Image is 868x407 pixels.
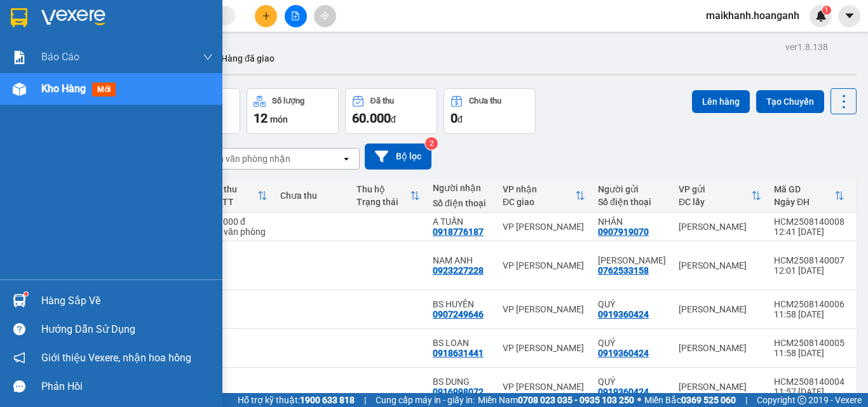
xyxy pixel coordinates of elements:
[774,227,844,237] div: 12:41 [DATE]
[598,377,666,387] div: QUÝ
[204,179,274,213] th: Toggle SortBy
[503,260,585,270] div: VP [PERSON_NAME]
[598,299,666,309] div: QUÝ
[370,97,394,105] div: Đã thu
[433,198,490,208] div: Số điện thoại
[679,304,761,314] div: [PERSON_NAME]
[356,197,410,207] div: Trạng thái
[433,183,490,193] div: Người nhận
[291,11,300,20] span: file-add
[598,255,666,265] div: HOÀNG NAM
[433,338,490,348] div: BS LOAN
[518,395,634,405] strong: 0708 023 035 - 0935 103 250
[503,222,585,232] div: VP [PERSON_NAME]
[774,217,844,227] div: HCM2508140008
[255,5,277,27] button: plus
[797,396,806,404] span: copyright
[679,184,751,194] div: VP gửi
[13,294,26,307] img: warehouse-icon
[844,10,855,22] span: caret-down
[203,52,213,62] span: down
[774,377,844,387] div: HCM2508140004
[679,222,761,232] div: [PERSON_NAME]
[300,395,355,405] strong: 1900 633 818
[774,338,844,348] div: HCM2508140005
[745,393,747,407] span: |
[433,299,490,309] div: BS HUYÊN
[320,11,329,20] span: aim
[756,90,824,113] button: Tạo Chuyến
[211,43,285,74] button: Hàng đã giao
[41,350,191,366] span: Giới thiệu Vexere, nhận hoa hồng
[13,352,25,364] span: notification
[203,152,290,165] div: Chọn văn phòng nhận
[598,265,649,276] div: 0762533158
[247,88,339,134] button: Số lượng12món
[352,110,391,126] span: 60.000
[433,255,490,265] div: NAM ANH
[433,377,490,387] div: BS DUNG
[696,8,810,23] span: maikhanh.hoanganh
[24,292,28,296] sup: 1
[376,393,475,407] span: Cung cấp máy in - giấy in:
[785,40,828,54] div: ver 1.8.138
[11,8,27,27] img: logo-vxr
[598,184,666,194] div: Người gửi
[774,197,834,207] div: Ngày ĐH
[210,197,257,207] div: HTTT
[356,184,410,194] div: Thu hộ
[458,114,463,124] span: đ
[13,323,25,335] span: question-circle
[503,382,585,392] div: VP [PERSON_NAME]
[469,97,501,105] div: Chưa thu
[280,190,344,201] div: Chưa thu
[238,393,355,407] span: Hỗ trợ kỹ thuật:
[503,343,585,353] div: VP [PERSON_NAME]
[644,393,736,407] span: Miền Bắc
[637,397,641,403] span: ⚪️
[444,88,536,134] button: Chưa thu0đ
[774,184,834,194] div: Mã GD
[774,255,844,265] div: HCM2508140007
[433,227,484,237] div: 0918776187
[679,343,761,353] div: [PERSON_NAME]
[364,393,366,407] span: |
[41,291,213,310] div: Hàng sắp về
[433,309,484,319] div: 0907249646
[41,320,213,339] div: Hướng dẫn sử dụng
[314,5,336,27] button: aim
[210,217,268,227] div: 30.000 đ
[433,217,490,227] div: A TUẤN
[262,11,271,20] span: plus
[433,348,484,358] div: 0918631441
[285,5,307,27] button: file-add
[433,387,484,397] div: 0916998072
[598,387,649,397] div: 0919360424
[210,184,257,194] div: Đã thu
[92,83,116,97] span: mới
[824,6,829,15] span: 1
[598,227,649,237] div: 0907919070
[503,197,575,207] div: ĐC giao
[345,88,437,134] button: Đã thu60.000đ
[341,154,351,164] svg: open
[598,197,666,207] div: Số điện thoại
[822,6,831,15] sup: 1
[210,227,268,237] div: Tại văn phòng
[503,184,575,194] div: VP nhận
[254,110,268,126] span: 12
[774,387,844,397] div: 11:57 [DATE]
[41,83,86,95] span: Kho hàng
[598,338,666,348] div: QUÝ
[815,10,827,22] img: icon-new-feature
[451,110,458,126] span: 0
[774,309,844,319] div: 11:58 [DATE]
[41,49,79,65] span: Báo cáo
[774,299,844,309] div: HCM2508140006
[681,395,736,405] strong: 0369 525 060
[838,5,860,27] button: caret-down
[768,179,851,213] th: Toggle SortBy
[270,114,288,124] span: món
[433,265,484,276] div: 0923227228
[478,393,634,407] span: Miền Nam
